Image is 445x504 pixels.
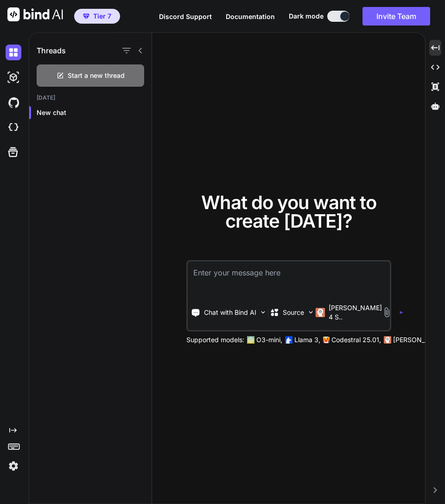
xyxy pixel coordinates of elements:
img: githubDark [6,95,21,110]
img: icon [400,311,403,314]
p: Chat with Bind AI [204,308,256,317]
img: Mistral-AI [323,337,330,343]
h2: [DATE] [29,94,152,102]
img: Pick Models [307,308,315,316]
span: What do you want to create [DATE]? [201,191,376,232]
img: darkChat [6,45,21,60]
span: Documentation [226,13,275,20]
p: Codestral 25.01, [331,335,381,345]
button: Invite Team [362,7,430,26]
button: premiumTier 7 [74,9,120,24]
img: Pick Tools [259,308,267,316]
img: claude [384,336,391,344]
span: Dark mode [289,12,324,21]
img: settings [6,458,21,474]
p: New chat [37,108,152,117]
p: Source [283,308,304,317]
p: [PERSON_NAME] 4 S.. [329,303,382,322]
img: Bind AI [7,7,63,21]
img: GPT-4 [247,336,254,344]
img: darkAi-studio [6,70,21,85]
p: O3-mini, [256,335,282,345]
p: Llama 3, [294,335,320,345]
span: Discord Support [159,13,212,20]
button: Documentation [226,12,275,21]
img: cloudideIcon [6,120,21,135]
h1: Threads [37,45,66,56]
img: Llama2 [285,336,292,344]
img: attachment [381,307,392,318]
span: Start a new thread [68,71,125,80]
img: premium [83,13,89,19]
span: Tier 7 [93,12,111,21]
img: Claude 4 Sonnet [316,308,325,317]
p: Supported models: [186,335,244,345]
button: Discord Support [159,12,212,21]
